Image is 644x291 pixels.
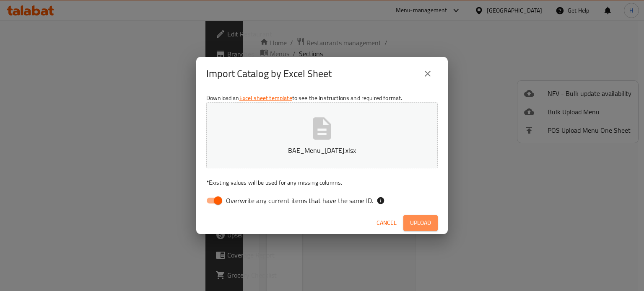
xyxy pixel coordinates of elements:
h2: Import Catalog by Excel Sheet [206,67,332,80]
button: BAE_Menu_[DATE].xlsx [206,102,438,168]
a: Excel sheet template [239,93,292,103]
p: Existing values will be used for any missing columns. [206,178,438,187]
span: Upload [410,218,431,228]
span: Cancel [377,218,397,228]
span: Overwrite any current items that have the same ID. [226,196,373,206]
button: Cancel [373,215,400,231]
button: close [418,64,438,84]
p: BAE_Menu_[DATE].xlsx [219,145,425,155]
button: Upload [403,215,438,231]
div: Download an to see the instructions and required format. [196,90,448,212]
